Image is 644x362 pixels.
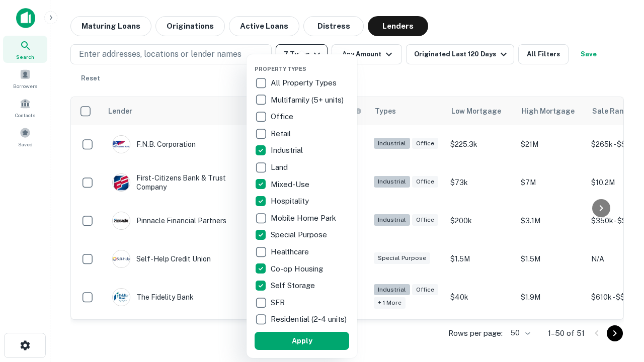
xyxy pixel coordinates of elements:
[271,111,295,123] p: Office
[271,212,338,224] p: Mobile Home Park
[271,297,287,309] p: SFR
[271,77,339,89] p: All Property Types
[271,195,311,207] p: Hospitality
[271,178,311,191] p: Mixed-Use
[271,313,349,325] p: Residential (2-4 units)
[271,229,329,241] p: Special Purpose
[271,246,311,258] p: Healthcare
[594,249,644,298] iframe: Chat Widget
[271,144,305,156] p: Industrial
[271,128,293,140] p: Retail
[255,332,349,350] button: Apply
[271,94,346,106] p: Multifamily (5+ units)
[271,263,325,275] p: Co-op Housing
[271,161,290,173] p: Land
[255,66,306,72] span: Property Types
[271,280,317,292] p: Self Storage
